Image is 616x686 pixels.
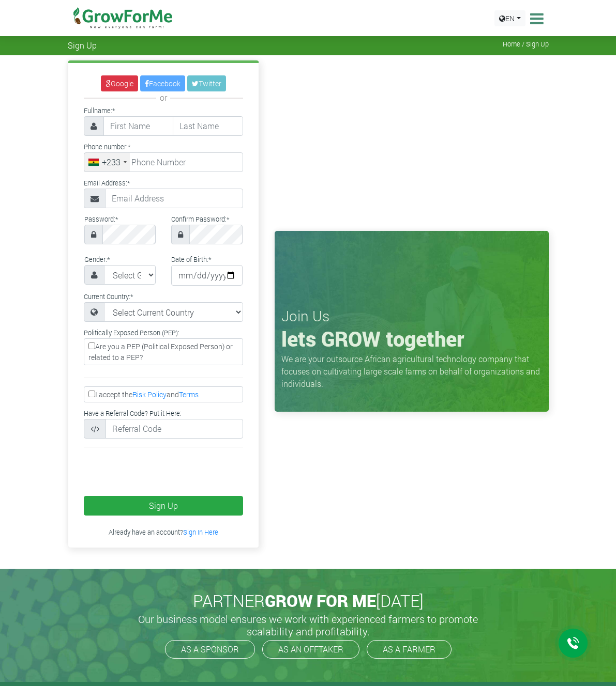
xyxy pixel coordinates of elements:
[84,328,179,338] label: Politically Exposed Person (PEP):
[88,391,95,397] input: I accept theRisk PolicyandTerms
[503,40,549,48] span: Home / Sign Up
[367,640,452,659] a: AS A FARMER
[84,178,130,188] label: Email Address:
[68,40,97,50] span: Sign Up
[132,389,167,399] a: Risk Policy
[84,255,110,264] label: Gender:
[109,528,218,536] small: Already have an account?
[84,214,118,224] label: Password:
[103,116,174,136] input: First Name
[262,640,359,659] a: AS AN OFFTAKER
[102,156,121,168] div: +233
[88,342,95,349] input: Are you a PEP (Political Exposed Person) or related to a PEP?
[494,10,525,26] a: EN
[101,75,138,91] a: Google
[84,91,243,104] div: or
[179,389,199,399] a: Terms
[171,214,229,224] label: Confirm Password:
[84,338,243,365] label: Are you a PEP (Political Exposed Person) or related to a PEP?
[106,419,243,439] input: Referral Code
[84,386,243,402] label: I accept the and
[84,142,130,152] label: Phone number:
[84,496,243,516] button: Sign Up
[105,189,243,208] input: Email Address
[281,353,542,390] p: We are your outsource African agricultural technology company that focuses on cultivating large s...
[84,292,133,302] label: Current Country:
[76,456,233,496] iframe: reCAPTCHA
[127,613,489,637] h5: Our business model ensures we work with experienced farmers to promote scalability and profitabil...
[173,116,243,136] input: Last Name
[265,589,376,612] span: GROW FOR ME
[165,640,255,659] a: AS A SPONSOR
[84,106,115,116] label: Fullname:
[183,528,218,536] a: Sign In Here
[171,255,211,264] label: Date of Birth:
[84,152,243,172] input: Phone Number
[281,307,542,325] h3: Join Us
[84,409,182,418] label: Have a Referral Code? Put it Here:
[72,591,545,611] h2: PARTNER [DATE]
[281,326,542,351] h1: lets GROW together
[84,153,130,171] div: Ghana (Gaana): +233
